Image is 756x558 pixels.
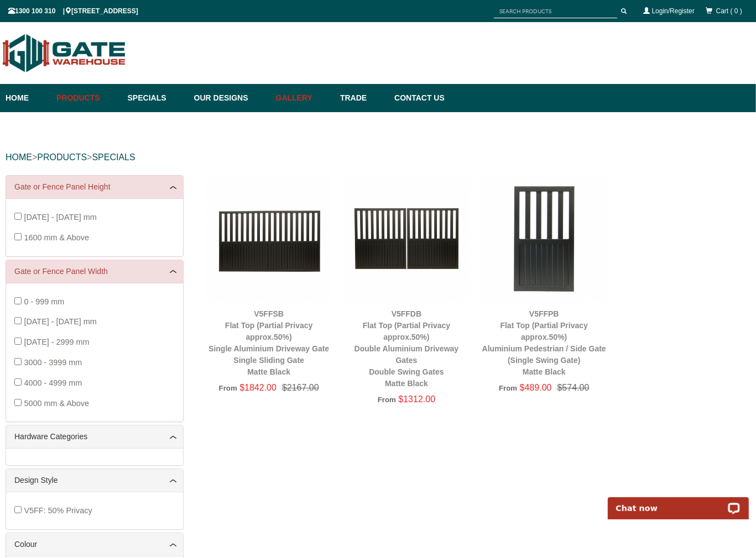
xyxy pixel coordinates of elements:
[92,152,135,162] a: SPECIALS
[482,309,606,376] a: V5FFPBFlat Top (Partial Privacy approx.50%)Aluminium Pedestrian / Side Gate (Single Swing Gate)Ma...
[277,383,319,392] span: $2167.00
[389,84,445,112] a: Contact Us
[14,431,175,443] a: Hardware Categories
[208,309,329,376] a: V5FFSBFlat Top (Partial Privacy approx.50%)Single Aluminium Driveway GateSingle Sliding GateMatte...
[206,175,332,302] img: V5FFSB - Flat Top (Partial Privacy approx.50%) - Single Aluminium Driveway Gate - Single Sliding ...
[24,399,89,408] span: 5000 mm & Above
[219,384,237,392] span: From
[335,84,389,112] a: Trade
[378,396,396,404] span: From
[24,213,96,222] span: [DATE] - [DATE] mm
[189,84,270,112] a: Our Designs
[6,140,750,175] div: > >
[122,84,189,112] a: Specials
[14,266,175,277] a: Gate or Fence Panel Width
[51,84,122,112] a: Products
[270,84,335,112] a: Gallery
[6,152,32,162] a: HOME
[37,152,87,162] a: PRODUCTS
[24,506,92,515] span: V5FF: 50% Privacy
[499,384,517,392] span: From
[354,309,459,388] a: V5FFDBFlat Top (Partial Privacy approx.50%)Double Aluminium Driveway GatesDouble Swing GatesMatte...
[601,485,756,519] iframe: LiveChat chat widget
[24,233,89,242] span: 1600 mm & Above
[24,297,64,306] span: 0 - 999 mm
[520,383,552,392] span: $489.00
[481,175,607,302] img: V5FFPB - Flat Top (Partial Privacy approx.50%) - Aluminium Pedestrian / Side Gate (Single Swing G...
[24,317,96,326] span: [DATE] - [DATE] mm
[14,181,175,193] a: Gate or Fence Panel Height
[494,4,617,18] input: SEARCH PRODUCTS
[8,7,138,15] span: 1300 100 310 | [STREET_ADDRESS]
[24,358,82,367] span: 3000 - 3999 mm
[24,338,89,346] span: [DATE] - 2999 mm
[14,475,175,486] a: Design Style
[239,383,277,392] span: $1842.00
[716,7,742,15] span: Cart ( 0 )
[14,539,175,550] a: Colour
[398,394,435,404] span: $1312.00
[652,7,695,15] a: Login/Register
[6,84,51,112] a: Home
[343,175,470,302] img: V5FFDB - Flat Top (Partial Privacy approx.50%) - Double Aluminium Driveway Gates - Double Swing G...
[24,378,82,387] span: 4000 - 4999 mm
[552,383,590,392] span: $574.00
